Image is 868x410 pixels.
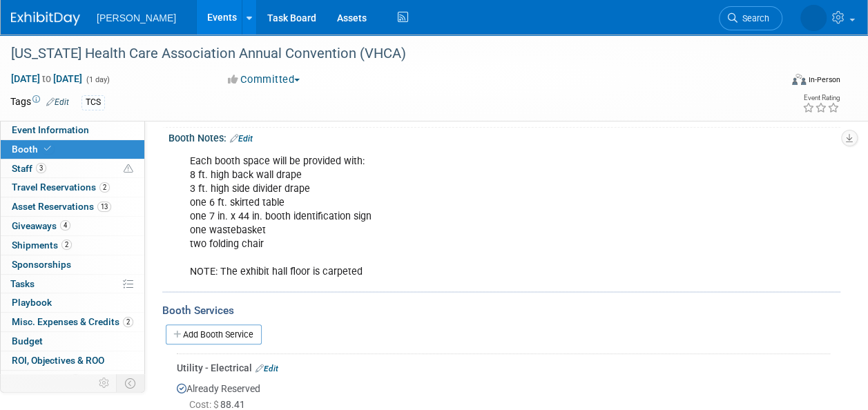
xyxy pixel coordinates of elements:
[12,355,104,366] span: ROI, Objectives & ROO
[12,335,43,346] span: Budget
[12,259,71,270] span: Sponsorships
[6,41,769,66] div: [US_STATE] Health Care Association Annual Convention (VHCA)
[12,316,133,327] span: Misc. Expenses & Credits
[168,128,840,146] div: Booth Notes:
[180,148,707,286] div: Each booth space will be provided with: 8 ft. high back wall drape 3 ft. high side divider drape ...
[10,278,35,289] span: Tasks
[61,240,72,250] span: 2
[117,374,145,392] td: Toggle Event Tabs
[12,163,46,174] span: Staff
[1,293,144,312] a: Playbook
[255,364,278,373] a: Edit
[230,134,253,144] a: Edit
[12,201,111,212] span: Asset Reservations
[70,374,81,384] span: 4
[12,220,70,231] span: Giveaways
[12,124,89,135] span: Event Information
[223,72,305,87] button: Committed
[1,351,144,370] a: ROI, Objectives & ROO
[1,121,144,139] a: Event Information
[10,95,69,110] td: Tags
[1,178,144,197] a: Travel Reservations2
[162,303,840,318] div: Booth Services
[792,74,806,85] img: Format-Inperson.png
[1,217,144,235] a: Giveaways4
[10,72,83,85] span: [DATE] [DATE]
[1,197,144,216] a: Asset Reservations13
[1,371,144,389] a: Attachments4
[40,73,53,84] span: to
[11,12,80,26] img: ExhibitDay
[1,255,144,274] a: Sponsorships
[97,12,176,23] span: [PERSON_NAME]
[60,220,70,231] span: 4
[36,163,46,173] span: 3
[44,145,51,153] i: Booth reservation complete
[85,75,110,84] span: (1 day)
[97,202,111,212] span: 13
[123,317,133,327] span: 2
[12,182,110,193] span: Travel Reservations
[719,6,782,30] a: Search
[1,313,144,331] a: Misc. Expenses & Credits2
[1,159,144,178] a: Staff3
[1,332,144,351] a: Budget
[81,95,105,110] div: TCS
[12,297,52,308] span: Playbook
[1,275,144,293] a: Tasks
[124,163,133,175] span: Potential Scheduling Conflict -- at least one attendee is tagged in another overlapping event.
[46,97,69,107] a: Edit
[800,5,827,31] img: Amber Vincent
[1,140,144,159] a: Booth
[802,95,840,101] div: Event Rating
[99,182,110,193] span: 2
[720,72,840,92] div: Event Format
[166,324,262,344] a: Add Booth Service
[1,236,144,255] a: Shipments2
[12,374,81,385] span: Attachments
[189,399,251,410] span: 88.41
[12,240,72,251] span: Shipments
[12,144,54,155] span: Booth
[737,13,769,23] span: Search
[189,399,220,410] span: Cost: $
[808,75,840,85] div: In-Person
[93,374,117,392] td: Personalize Event Tab Strip
[177,361,830,375] div: Utility - Electrical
